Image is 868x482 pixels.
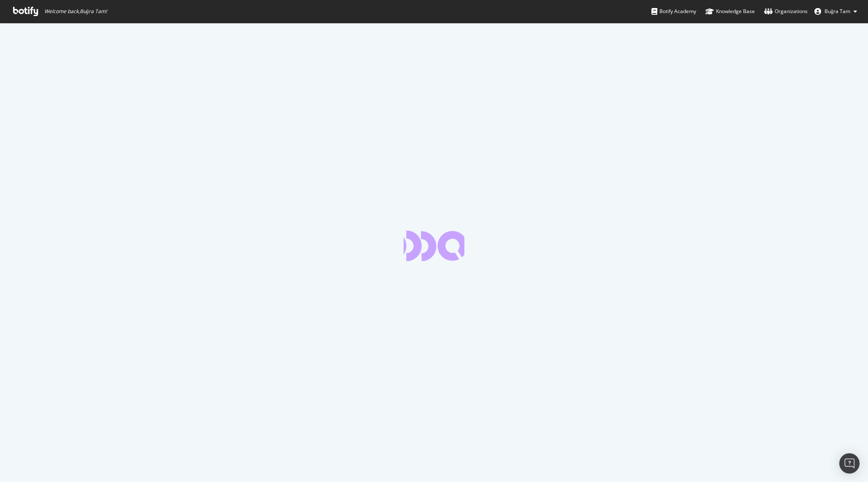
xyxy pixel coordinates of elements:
[651,7,696,16] div: Botify Academy
[44,8,107,15] span: Welcome back, Buğra Tam !
[404,231,464,261] div: animation
[764,7,808,16] div: Organizations
[825,8,850,15] span: Buğra Tam
[705,7,755,16] div: Knowledge Base
[839,453,860,474] div: Open Intercom Messenger
[808,5,864,18] button: Buğra Tam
